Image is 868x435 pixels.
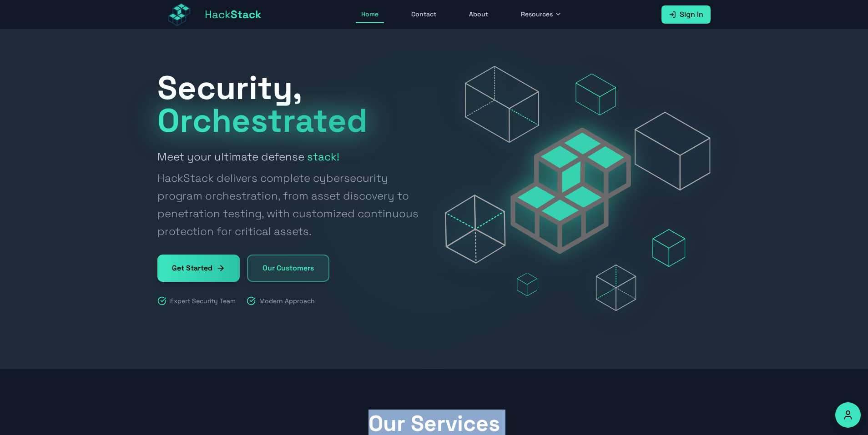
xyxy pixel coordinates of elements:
span: Orchestrated [157,100,368,141]
strong: stack! [307,150,339,164]
div: Expert Security Team [157,296,236,305]
a: About [464,6,494,23]
h1: Security, [157,71,423,137]
a: Sign In [661,5,711,24]
a: Contact [406,6,442,23]
h2: Our Services [157,413,711,435]
div: Modern Approach [247,296,315,305]
span: Stack [231,7,262,21]
span: Resources [521,10,553,19]
span: HackStack delivers complete cybersecurity program orchestration, from asset discovery to penetrat... [157,169,423,240]
button: Resources [515,6,567,23]
span: Sign In [680,9,703,20]
h2: Meet your ultimate defense [157,148,423,240]
a: Our Customers [247,255,329,282]
a: Get Started [157,255,240,282]
a: Home [356,6,384,23]
button: Accessibility Options [835,402,861,428]
span: Hack [205,7,262,22]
